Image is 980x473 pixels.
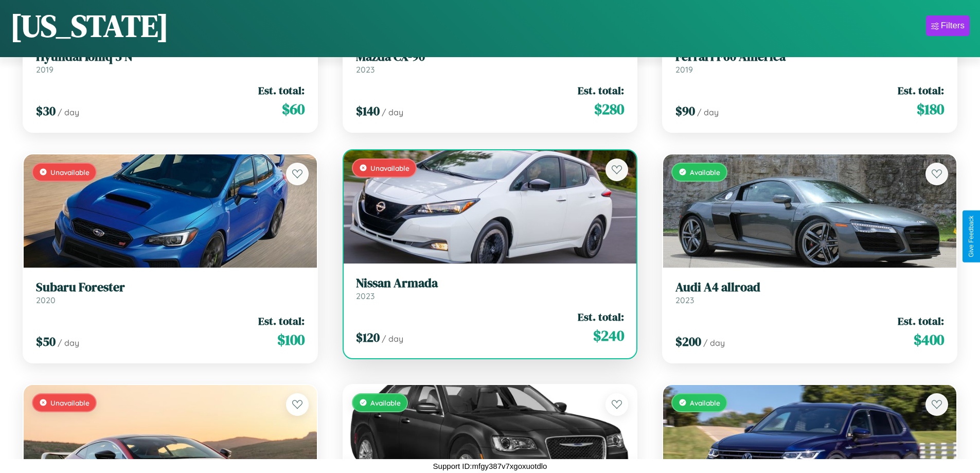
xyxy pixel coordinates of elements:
[356,49,625,64] h3: Mazda CX-90
[36,280,305,295] h3: Subaru Forester
[941,21,965,31] div: Filters
[36,333,56,350] span: $ 50
[898,313,944,328] span: Est. total:
[258,83,305,98] span: Est. total:
[36,49,305,75] a: Hyundai Ioniq 5 N2019
[356,64,375,75] span: 2023
[926,15,970,36] button: Filters
[593,325,624,346] span: $ 240
[36,280,305,305] a: Subaru Forester2020
[58,338,79,348] span: / day
[382,334,403,344] span: / day
[277,329,305,350] span: $ 100
[675,280,944,305] a: Audi A4 allroad2023
[382,107,403,117] span: / day
[50,398,90,407] span: Unavailable
[370,164,409,172] span: Unavailable
[36,49,305,64] h3: Hyundai Ioniq 5 N
[594,99,624,119] span: $ 280
[356,329,380,346] span: $ 120
[898,83,944,98] span: Est. total:
[675,64,693,75] span: 2019
[356,276,625,301] a: Nissan Armada2023
[690,398,720,407] span: Available
[356,276,625,291] h3: Nissan Armada
[58,107,79,117] span: / day
[36,64,54,75] span: 2019
[675,49,944,64] h3: Ferrari F60 America
[36,295,56,305] span: 2020
[356,291,375,301] span: 2023
[578,309,624,324] span: Est. total:
[50,168,90,177] span: Unavailable
[690,168,720,177] span: Available
[675,49,944,75] a: Ferrari F60 America2019
[917,99,944,119] span: $ 180
[675,333,701,350] span: $ 200
[370,398,401,407] span: Available
[258,313,305,328] span: Est. total:
[914,329,944,350] span: $ 400
[675,102,695,119] span: $ 90
[968,216,975,257] div: Give Feedback
[433,459,547,473] p: Support ID: mfgy387v7xgoxuotdlo
[675,280,944,295] h3: Audi A4 allroad
[697,107,719,117] span: / day
[10,5,169,47] h1: [US_STATE]
[36,102,56,119] span: $ 30
[356,102,380,119] span: $ 140
[578,83,624,98] span: Est. total:
[675,295,694,305] span: 2023
[282,99,305,119] span: $ 60
[703,338,725,348] span: / day
[356,49,625,75] a: Mazda CX-902023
